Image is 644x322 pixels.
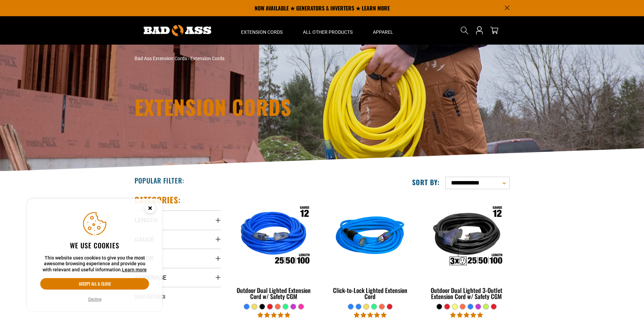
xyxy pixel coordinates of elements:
span: Extension Cords [190,56,224,61]
a: Bad Ass Extension Cords [135,56,187,61]
span: All Other Products [303,29,353,35]
img: Bad Ass Extension Cords [144,25,211,36]
span: 4.80 stars [450,312,483,318]
div: Outdoor Dual Lighted 3-Outlet Extension Cord w/ Safety CGM [423,287,509,299]
span: Extension Cords [241,29,283,35]
a: blue Click-to-Lock Lighted Extension Cord [327,195,413,303]
aside: Cookie Consent [27,199,162,312]
span: Apparel [373,29,393,35]
summary: Extension Cords [231,16,293,45]
div: Click-to-Lock Lighted Extension Cord [327,287,413,299]
summary: Color [135,249,221,268]
summary: Search [459,25,470,36]
img: Outdoor Dual Lighted 3-Outlet Extension Cord w/ Safety CGM [424,198,509,276]
img: Outdoor Dual Lighted Extension Cord w/ Safety CGM [231,198,316,276]
div: Outdoor Dual Lighted Extension Cord w/ Safety CGM [231,287,317,299]
summary: Length [135,210,221,229]
span: 4.87 stars [354,312,386,318]
h2: Popular Filter: [135,176,184,185]
summary: Gauge [135,230,221,249]
summary: Apparel [363,16,403,45]
label: Sort by: [412,178,440,187]
span: 4.81 stars [258,312,290,318]
nav: breadcrumbs [135,55,381,62]
a: Learn more [122,267,147,272]
h2: Categories: [135,195,181,205]
p: This website uses cookies to give you the most awesome browsing experience and provide you with r... [40,255,149,273]
button: Accept all & close [40,278,149,290]
span: › [188,56,189,61]
summary: All Other Products [293,16,363,45]
h1: Extension Cords [135,97,381,117]
h2: We use cookies [40,241,149,250]
summary: Amperage [135,268,221,287]
a: Outdoor Dual Lighted Extension Cord w/ Safety CGM Outdoor Dual Lighted Extension Cord w/ Safety CGM [231,195,317,303]
img: blue [328,198,413,276]
button: Decline [86,296,103,303]
a: Outdoor Dual Lighted 3-Outlet Extension Cord w/ Safety CGM Outdoor Dual Lighted 3-Outlet Extensio... [423,195,509,303]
